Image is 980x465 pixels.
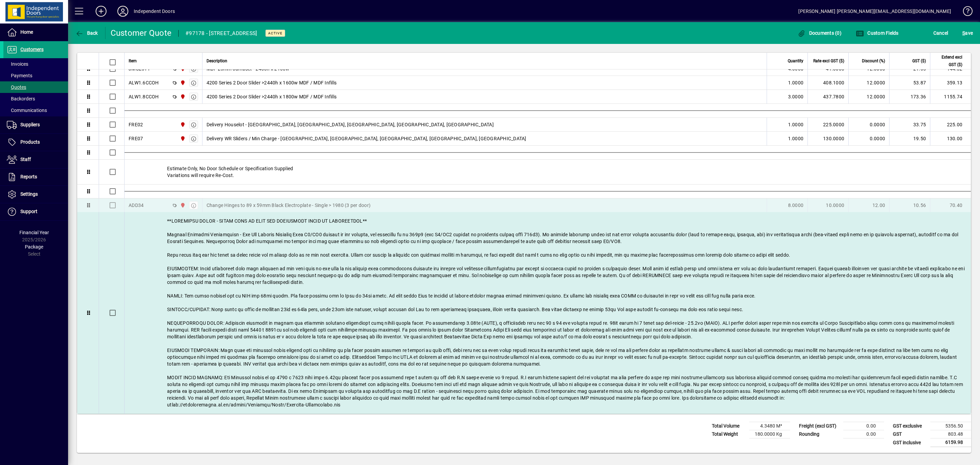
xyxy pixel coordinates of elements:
span: Custom Fields [856,30,899,36]
span: Products [20,139,40,145]
span: Quotes [7,84,26,90]
td: 4.3480 M³ [749,422,790,430]
span: Back [75,30,98,36]
td: Rounding [796,430,843,438]
a: Settings [3,186,68,203]
td: 359.13 [930,76,971,90]
button: Cancel [932,27,950,39]
span: Christchurch [178,135,186,142]
span: 4200 Series 2 Door Slider >2440h x 1600w MDF / MDF Infills [207,79,337,86]
app-page-header-button: Back [68,27,105,39]
button: Save [961,27,975,39]
div: ALW1.8CCOH [129,93,159,100]
span: Christchurch [178,121,186,128]
a: Products [3,134,68,151]
td: 0.0000 [848,118,889,132]
span: Extend excl GST ($) [934,53,962,68]
td: GST [889,430,930,438]
td: Total Weight [708,430,749,438]
a: Support [3,203,68,220]
a: Staff [3,151,68,168]
div: 408.1000 [812,79,844,86]
div: 225.0000 [812,121,844,128]
td: GST exclusive [889,422,930,430]
span: Financial Year [19,230,49,235]
span: Communications [7,108,47,113]
a: Communications [3,105,68,116]
span: Christchurch [178,93,186,100]
div: **LOREMIPSU DOLOR - SITAM CONS AD ELIT SED DOEIUSMODT INCID UT LABOREETDOL** Magnaal Enimadmi Ven... [125,212,971,414]
span: Description [207,57,227,65]
div: [PERSON_NAME] [PERSON_NAME][EMAIL_ADDRESS][DOMAIN_NAME] [798,6,951,17]
td: 53.87 [889,76,930,90]
span: Invoices [7,61,28,67]
span: Christchurch [178,79,186,86]
span: Customers [20,47,44,52]
td: 12.0000 [848,90,889,104]
td: 180.0000 Kg [749,430,790,438]
a: Reports [3,169,68,186]
td: 803.48 [930,430,971,438]
a: Suppliers [3,116,68,133]
span: 1.0000 [788,79,804,86]
div: FRE07 [129,135,143,142]
td: 0.0000 [848,132,889,146]
span: ave [962,28,973,38]
td: Freight (excl GST) [796,422,843,430]
div: #97178 - [STREET_ADDRESS] [185,28,257,39]
span: 4200 Series 2 Door Slider >2440h x 1800w MDF / MDF Infills [207,93,337,100]
span: Item [129,57,137,65]
div: Independent Doors [134,6,175,17]
div: Customer Quote [111,28,172,38]
span: Staff [20,157,31,162]
td: 6159.98 [930,438,971,447]
td: 0.00 [843,430,884,438]
div: FRE02 [129,121,143,128]
span: Reports [20,174,37,179]
button: Back [73,27,100,39]
span: Discount (%) [862,57,885,65]
td: 1155.74 [930,90,971,104]
span: Settings [20,191,38,197]
td: GST inclusive [889,438,930,447]
span: Package [25,244,43,250]
span: S [962,30,965,36]
a: Home [3,24,68,41]
a: Payments [3,70,68,81]
span: GST ($) [912,57,926,65]
td: 33.75 [889,118,930,132]
div: ALW1.6CCOH [129,79,159,86]
td: 130.00 [930,132,971,146]
span: 1.0000 [788,121,804,128]
a: Quotes [3,81,68,93]
td: 225.00 [930,118,971,132]
button: Profile [112,5,134,17]
span: Cancel [933,28,948,38]
span: Rate excl GST ($) [813,57,844,65]
div: 130.0000 [812,135,844,142]
td: Total Volume [708,422,749,430]
td: 12.0000 [848,76,889,90]
td: 5356.50 [930,422,971,430]
button: Add [90,5,112,17]
span: Quantity [788,57,803,65]
a: Invoices [3,58,68,70]
span: Backorders [7,96,35,101]
span: 1.0000 [788,135,804,142]
span: Delivery WR Sliders / Min Charge - [GEOGRAPHIC_DATA], [GEOGRAPHIC_DATA], [GEOGRAPHIC_DATA], [GEOG... [207,135,526,142]
span: Suppliers [20,122,40,127]
td: 0.00 [843,422,884,430]
a: Knowledge Base [958,1,971,23]
button: Custom Fields [854,27,900,39]
a: Backorders [3,93,68,105]
span: 3.0000 [788,93,804,100]
span: Documents (0) [797,30,842,36]
span: Support [20,209,37,214]
span: Home [20,29,33,35]
div: 437.7800 [812,93,844,100]
td: 19.50 [889,132,930,146]
span: Payments [7,73,32,78]
td: 173.36 [889,90,930,104]
span: Delivery Houselot - [GEOGRAPHIC_DATA], [GEOGRAPHIC_DATA], [GEOGRAPHIC_DATA], [GEOGRAPHIC_DATA], [... [207,121,494,128]
div: Estimate Only, No Door Schedule or Specification Supplied Variations will require Re-Cost. [125,160,971,184]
